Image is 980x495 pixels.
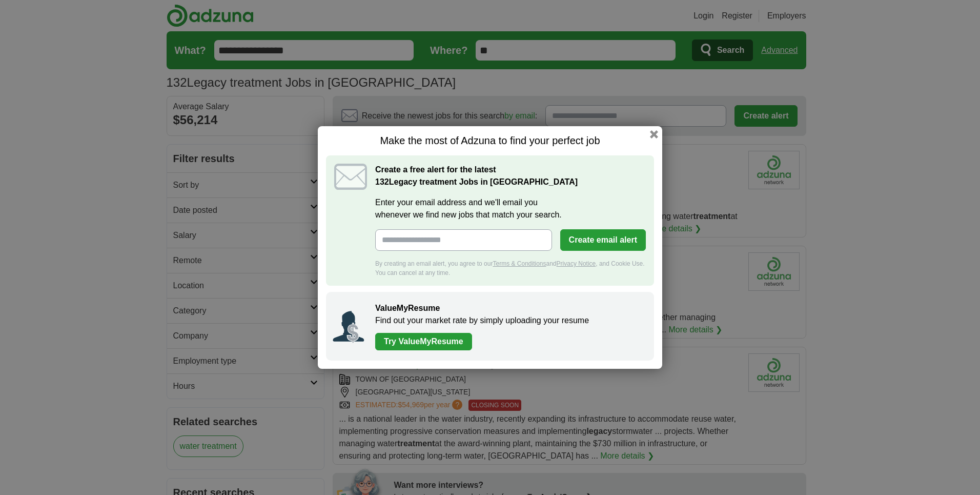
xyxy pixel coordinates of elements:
[493,260,546,267] a: Terms & Conditions
[375,333,472,350] a: Try ValueMyResume
[375,259,646,278] div: By creating an email alert, you agree to our and , and Cookie Use. You can cancel at any time.
[375,196,646,221] label: Enter your email address and we'll email you whenever we find new jobs that match your search.
[557,260,596,267] a: Privacy Notice
[375,176,389,188] span: 132
[375,164,646,188] h2: Create a free alert for the latest
[334,164,367,190] img: icon_email.svg
[560,229,646,251] button: Create email alert
[375,177,578,186] strong: Legacy treatment Jobs in [GEOGRAPHIC_DATA]
[326,134,654,147] h1: Make the most of Adzuna to find your perfect job
[375,314,644,327] p: Find out your market rate by simply uploading your resume
[375,302,644,314] h2: ValueMyResume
